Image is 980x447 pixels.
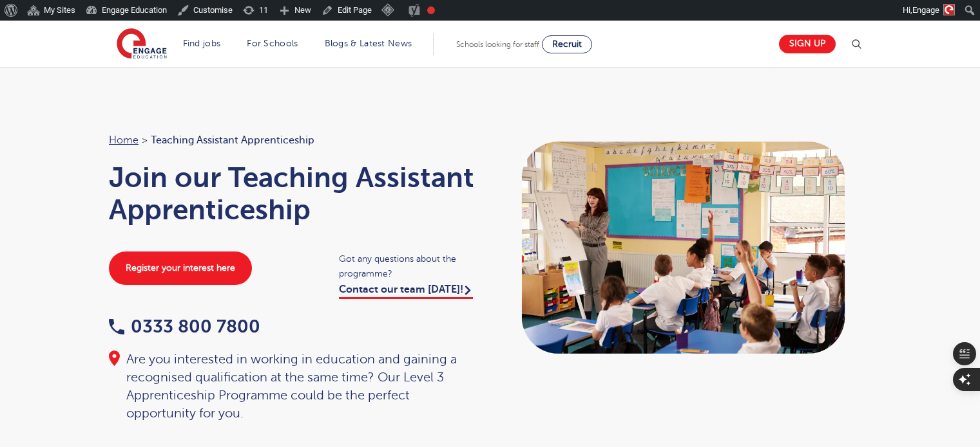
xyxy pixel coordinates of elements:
[109,316,260,336] a: 0333 800 7800
[339,251,477,281] span: Got any questions about the programme?
[339,284,473,299] a: Contact our team [DATE]!
[552,39,582,49] span: Recruit
[542,35,592,53] a: Recruit
[325,39,412,48] a: Blogs & Latest News
[109,132,477,149] nav: breadcrumb
[142,134,148,146] span: >
[117,28,167,60] img: Engage Education
[779,35,836,53] a: Sign up
[912,5,939,15] span: Engage
[183,39,221,48] a: Find jobs
[456,40,539,49] span: Schools looking for staff
[109,251,252,285] a: Register your interest here
[427,6,435,14] div: Focus keyphrase not set
[109,351,477,423] div: Are you interested in working in education and gaining a recognised qualification at the same tim...
[109,134,139,146] a: Home
[247,39,298,48] a: For Schools
[151,132,314,149] span: Teaching Assistant Apprenticeship
[109,161,477,226] h1: Join our Teaching Assistant Apprenticeship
